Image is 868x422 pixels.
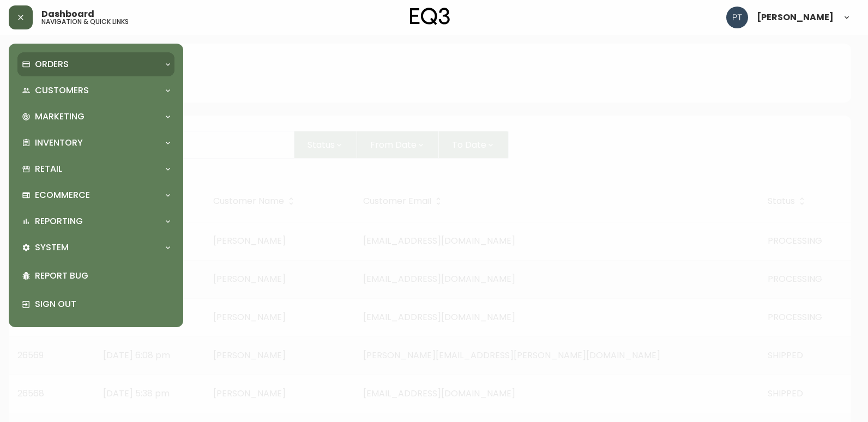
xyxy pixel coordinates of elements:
p: Inventory [35,137,83,149]
p: Marketing [35,111,85,123]
p: Orders [35,58,69,70]
p: Retail [35,163,62,175]
div: Report Bug [17,262,174,290]
span: Dashboard [41,10,94,19]
div: Ecommerce [17,183,174,207]
img: logo [410,8,450,25]
div: Marketing [17,105,174,129]
p: Report Bug [35,270,170,282]
p: System [35,242,69,254]
div: Reporting [17,209,174,233]
p: Customers [35,85,89,97]
p: Ecommerce [35,189,90,201]
span: [PERSON_NAME] [757,13,834,22]
p: Reporting [35,215,83,227]
div: System [17,236,174,260]
img: 986dcd8e1aab7847125929f325458823 [726,7,748,28]
div: Sign Out [17,290,174,318]
div: Customers [17,79,174,103]
div: Retail [17,157,174,181]
div: Inventory [17,131,174,155]
div: Orders [17,52,174,76]
p: Sign Out [35,298,170,310]
h5: navigation & quick links [41,19,129,25]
